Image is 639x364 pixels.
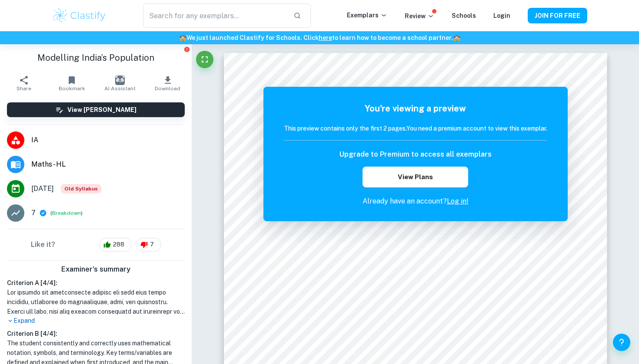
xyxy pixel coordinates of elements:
[196,51,213,68] button: Fullscreen
[108,240,129,249] span: 288
[284,124,547,133] h6: This preview contains only the first 2 pages. You need a premium account to view this exemplar.
[493,12,510,19] a: Login
[31,159,185,170] span: Maths - HL
[453,34,460,41] span: 🏫
[339,149,492,160] h6: Upgrade to Premium to access all exemplars
[613,334,630,351] button: Help and Feedback
[104,85,136,92] span: AI Assistant
[31,239,55,250] h6: Like it?
[528,8,587,23] button: JOIN FOR FREE
[31,208,36,218] p: 7
[67,105,136,115] h6: View [PERSON_NAME]
[7,329,185,338] h6: Criterion B [ 4 / 4 ]:
[96,71,144,95] button: AI Assistant
[31,184,54,194] span: [DATE]
[145,240,159,249] span: 7
[347,10,387,20] p: Exemplars
[7,288,185,316] h1: Lor ipsumdo sit ametconsecte adipisc eli sedd eius tempo incididu, utlaboree do magnaaliquae, adm...
[452,12,476,19] a: Schools
[61,184,101,193] div: Although this IA is written for the old math syllabus (last exam in November 2020), the current I...
[7,51,185,64] h1: Modelling India’s Population
[17,85,31,92] span: Share
[50,209,83,217] span: ( )
[7,278,185,288] h6: Criterion A [ 4 / 4 ]:
[52,209,81,217] button: Breakdown
[52,7,107,24] img: Clastify logo
[284,102,547,115] h5: You're viewing a preview
[99,238,132,252] div: 288
[183,46,190,52] button: Report issue
[136,238,161,252] div: 7
[7,316,185,325] p: Expand
[144,71,192,95] button: Download
[61,184,101,193] span: Old Syllabus
[179,34,186,41] span: 🏫
[7,102,185,117] button: View [PERSON_NAME]
[48,71,96,95] button: Bookmark
[319,34,332,41] a: here
[115,75,125,85] img: AI Assistant
[3,264,188,275] h6: Examiner's summary
[2,33,637,43] h6: We just launched Clastify for Schools. Click to learn how to become a school partner.
[284,196,547,207] p: Already have an account?
[143,3,286,28] input: Search for any exemplars...
[31,135,185,145] span: IA
[405,11,434,21] p: Review
[363,167,468,187] button: View Plans
[59,85,85,92] span: Bookmark
[447,197,469,205] a: Log in!
[155,85,180,92] span: Download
